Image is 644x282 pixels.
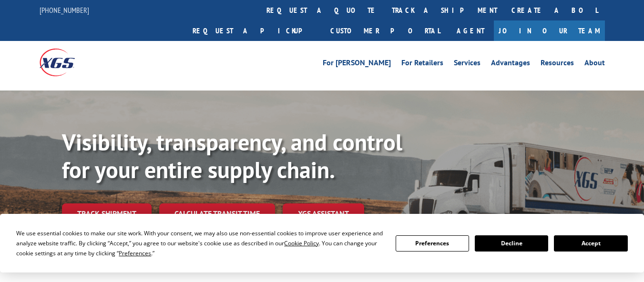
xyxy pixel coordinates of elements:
[284,239,319,247] span: Cookie Policy
[62,203,152,223] a: Track shipment
[159,203,275,224] a: Calculate transit time
[494,20,605,41] a: Join Our Team
[454,59,480,70] a: Services
[401,59,443,70] a: For Retailers
[554,235,627,252] button: Accept
[323,59,391,70] a: For [PERSON_NAME]
[16,228,384,258] div: We use essential cookies to make our site work. With your consent, we may also use non-essential ...
[475,235,548,252] button: Decline
[283,203,364,224] a: XGS ASSISTANT
[62,127,402,184] b: Visibility, transparency, and control for your entire supply chain.
[119,249,151,257] span: Preferences
[323,20,447,41] a: Customer Portal
[185,20,323,41] a: Request a pickup
[491,59,530,70] a: Advantages
[396,235,469,252] button: Preferences
[584,59,605,70] a: About
[541,59,574,70] a: Resources
[40,5,89,15] a: [PHONE_NUMBER]
[447,20,494,41] a: Agent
